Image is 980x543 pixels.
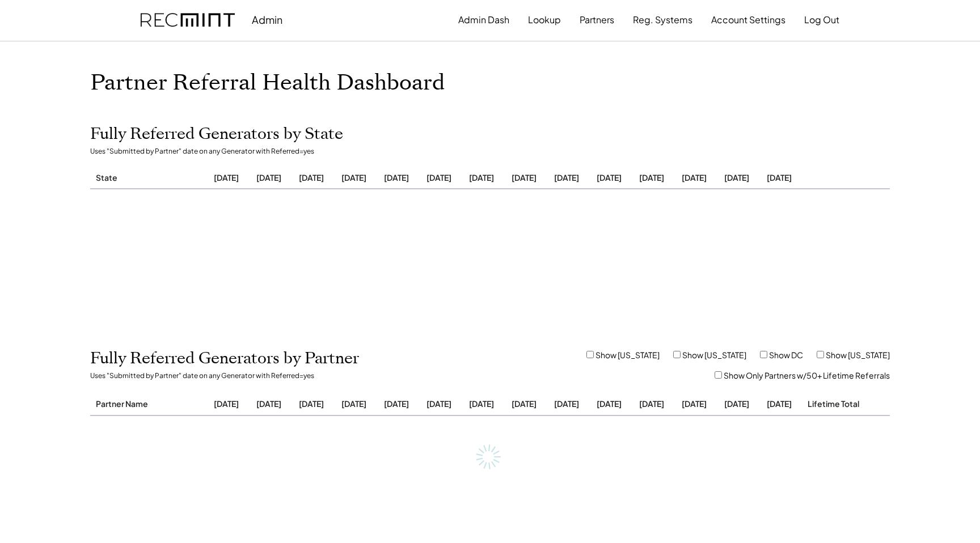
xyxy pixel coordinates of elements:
[252,172,286,183] div: [DATE]
[595,350,660,360] label: Show [US_STATE]
[337,172,371,183] div: [DATE]
[337,398,371,409] div: [DATE]
[762,398,796,409] div: [DATE]
[711,9,785,31] button: Account Settings
[724,370,890,380] label: Show Only Partners w/50+ Lifetime Referrals
[507,172,541,183] div: [DATE]
[804,9,839,31] button: Log Out
[379,398,413,409] div: [DATE]
[90,70,445,96] h1: Partner Referral Health Dashboard
[252,398,286,409] div: [DATE]
[805,398,861,409] div: Lifetime Total
[720,398,754,409] div: [DATE]
[550,398,584,409] div: [DATE]
[580,9,614,31] button: Partners
[252,13,282,26] div: Admin
[635,398,669,409] div: [DATE]
[90,147,314,156] div: Uses "Submitted by Partner" date on any Generator with Referred=yes
[507,398,541,409] div: [DATE]
[141,13,235,27] img: recmint-logotype%403x.png
[464,398,499,409] div: [DATE]
[90,371,314,380] div: Uses "Submitted by Partner" date on any Generator with Referred=yes
[677,398,711,409] div: [DATE]
[464,172,499,183] div: [DATE]
[90,349,359,368] h2: Fully Referred Generators by Partner
[592,172,626,183] div: [DATE]
[90,125,343,144] h2: Fully Referred Generators by State
[592,398,626,409] div: [DATE]
[209,398,243,409] div: [DATE]
[635,172,669,183] div: [DATE]
[96,398,201,409] div: Partner Name
[294,398,328,409] div: [DATE]
[769,350,803,360] label: Show DC
[682,350,746,360] label: Show [US_STATE]
[633,9,692,31] button: Reg. Systems
[677,172,711,183] div: [DATE]
[826,350,890,360] label: Show [US_STATE]
[762,172,796,183] div: [DATE]
[458,9,509,31] button: Admin Dash
[528,9,561,31] button: Lookup
[209,172,243,183] div: [DATE]
[379,172,413,183] div: [DATE]
[96,172,201,183] div: State
[294,172,328,183] div: [DATE]
[550,172,584,183] div: [DATE]
[422,398,456,409] div: [DATE]
[720,172,754,183] div: [DATE]
[422,172,456,183] div: [DATE]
